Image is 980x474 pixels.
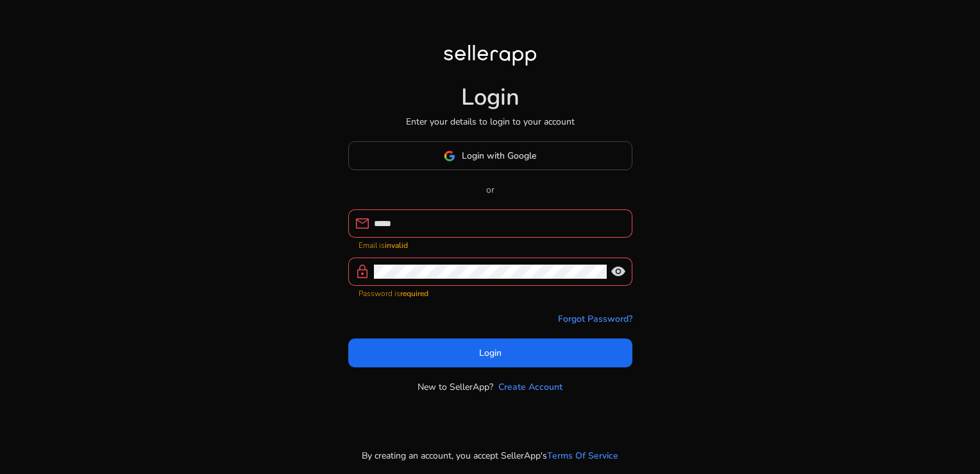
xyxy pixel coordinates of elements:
[355,264,370,279] span: lock
[400,288,428,299] strong: required
[461,83,520,111] h1: Login
[348,183,632,197] p: or
[355,216,370,231] span: mail
[385,240,408,250] strong: invalid
[611,264,626,279] span: visibility
[479,346,502,360] span: Login
[348,338,632,367] button: Login
[359,286,622,299] mat-error: Password is
[418,380,493,394] p: New to SellerApp?
[547,449,618,462] a: Terms Of Service
[444,150,455,162] img: google-logo.svg
[348,141,632,170] button: Login with Google
[359,238,622,251] mat-error: Email is
[462,149,536,162] span: Login with Google
[558,312,632,326] a: Forgot Password?
[406,115,575,128] p: Enter your details to login to your account
[498,380,562,394] a: Create Account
